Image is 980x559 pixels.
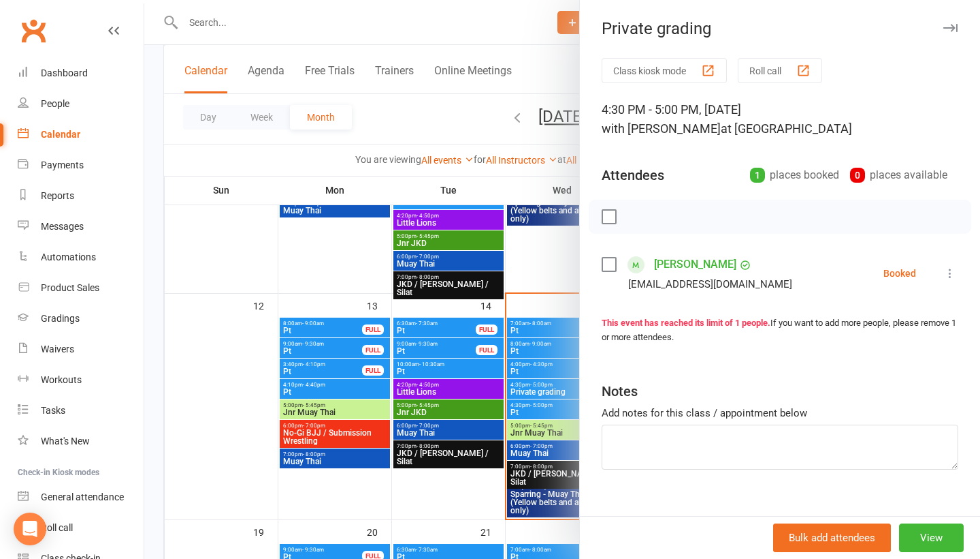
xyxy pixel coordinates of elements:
a: General attendance kiosk mode [18,482,144,513]
span: at [GEOGRAPHIC_DATA] [721,121,852,136]
a: Calendar [18,119,144,150]
div: Payments [41,160,84,170]
div: 4:30 PM - 5:00 PM, [DATE] [602,100,958,138]
button: Roll call [738,58,822,83]
div: Notes [602,382,638,401]
div: Workouts [41,374,82,385]
div: Open Intercom Messenger [14,513,46,545]
div: Attendees [602,166,664,185]
div: places available [850,166,947,185]
a: Automations [18,242,144,273]
div: People [41,98,69,109]
a: Payments [18,150,144,181]
div: Booked [883,269,916,278]
div: [EMAIL_ADDRESS][DOMAIN_NAME] [628,275,792,293]
div: Add notes for this class / appointment below [602,405,958,421]
a: Roll call [18,513,144,543]
span: with [PERSON_NAME] [602,121,721,136]
div: Product Sales [41,282,99,293]
div: Roll call [41,522,73,533]
div: Reports [41,190,74,201]
div: Gradings [41,313,80,324]
div: General attendance [41,492,124,502]
button: Bulk add attendees [773,524,891,552]
a: Waivers [18,334,144,365]
div: places booked [750,166,839,185]
div: What's New [41,436,90,447]
div: 1 [750,168,765,183]
a: Messages [18,211,144,242]
a: [PERSON_NAME] [654,254,736,275]
a: What's New [18,426,144,457]
div: Dashboard [41,67,88,78]
div: If you want to add more people, please remove 1 or more attendees. [602,316,958,345]
a: Product Sales [18,273,144,303]
div: Messages [41,221,84,232]
a: People [18,89,144,119]
a: Dashboard [18,58,144,89]
a: Clubworx [16,14,50,48]
div: Calendar [41,129,80,140]
button: Class kiosk mode [602,58,727,83]
a: Workouts [18,365,144,395]
div: Private grading [580,19,980,38]
a: Tasks [18,395,144,426]
div: 0 [850,168,865,183]
strong: This event has reached its limit of 1 people. [602,318,770,328]
a: Gradings [18,303,144,334]
div: Tasks [41,405,65,416]
a: Reports [18,181,144,211]
div: Waivers [41,344,74,354]
button: View [899,524,964,552]
div: Automations [41,252,96,262]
